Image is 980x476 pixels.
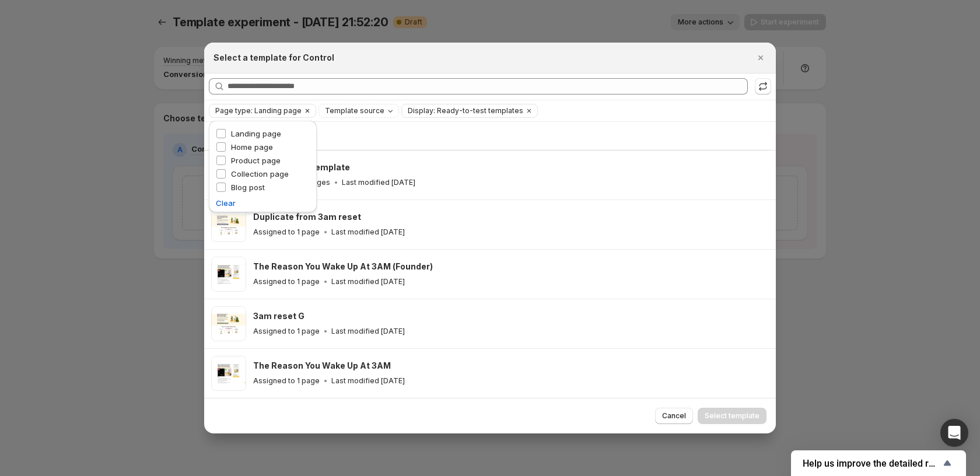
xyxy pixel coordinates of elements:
span: Help us improve the detailed report for A/B campaigns [803,458,940,469]
span: Blog post [231,183,265,192]
h3: The Reason You Wake Up At 3AM (Founder) [253,261,433,272]
p: Assigned to 1 page [253,376,320,386]
p: Assigned to 1 page [253,277,320,286]
span: Display: Ready-to-test templates [408,106,523,116]
span: Home page [231,142,273,152]
h3: The Reason You Wake Up At 3AM [253,360,391,372]
p: Last modified [DATE] [331,376,405,386]
p: Last modified [DATE] [342,178,415,187]
button: Display: Ready-to-test templates [402,104,523,117]
button: Page type: Landing page [209,104,302,117]
button: Clear [523,104,535,117]
h3: 3am reset G [253,310,304,322]
div: Open Intercom Messenger [940,419,968,447]
button: Template source [319,104,398,117]
h2: Select a template for Control [213,52,334,64]
p: Last modified [DATE] [331,277,405,286]
button: Cancel [655,408,693,424]
p: Last modified [DATE] [331,228,405,237]
p: Assigned to 1 page [253,228,320,237]
button: Clear [302,104,313,117]
button: Show survey - Help us improve the detailed report for A/B campaigns [803,456,954,470]
p: Assigned to 1 page [253,327,320,336]
span: Cancel [662,411,686,421]
button: Clear [216,197,236,209]
button: Close [752,50,769,66]
span: Product page [231,156,281,165]
p: Last modified [DATE] [331,327,405,336]
span: Template source [325,106,384,116]
span: Page type: Landing page [215,106,302,116]
span: Collection page [231,169,289,178]
span: Landing page [231,129,281,138]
